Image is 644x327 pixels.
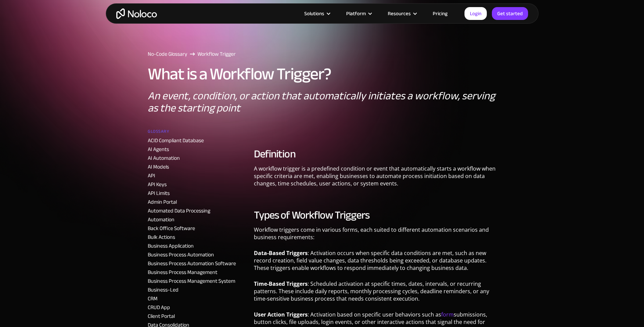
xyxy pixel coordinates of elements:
strong: User Action Triggers [254,311,308,318]
div: Solutions [296,9,338,18]
a: Business Application [148,241,194,251]
a: API Limits [148,188,170,198]
strong: Time-Based Triggers [254,280,308,287]
a: Pricing [424,9,456,18]
a: Client Portal [148,311,175,321]
a: CRM [148,294,158,304]
a: form [441,311,454,318]
div: Resources [388,9,411,18]
a: CRUD App [148,302,170,312]
a: home [116,8,157,19]
a: Business-Led [148,285,178,295]
a: Automated Data Processing [148,206,210,216]
h2: Types of Workflow Triggers [254,208,496,222]
a: ACID Compliant Database [148,135,204,146]
p: : Scheduled activation at specific times, dates, intervals, or recurring patterns. These include ... [254,280,496,307]
p: : Activation occurs when specific data conditions are met, such as new record creation, field val... [254,249,496,277]
div: Platform [346,9,366,18]
a: Business Process Automation Software [148,258,236,269]
a: Bulk Actions [148,232,175,242]
div: Resources [379,9,424,18]
div: Workflow Trigger [197,50,236,58]
h2: Glossary [148,126,169,136]
a: Login [464,7,487,20]
a: AI Models [148,162,169,172]
a: Business Process Management [148,267,217,277]
h2: Definition [254,147,496,161]
a: Business Process Management System [148,276,235,286]
a: Automation [148,215,174,225]
p: An event, condition, or action that automatically initiates a workflow, serving as the starting p... [148,90,496,114]
a: Business Process Automation [148,250,214,260]
h1: What is a Workflow Trigger? [148,65,331,83]
p: Workflow triggers come in various forms, each suited to different automation scenarios and busine... [254,226,496,246]
a: AI Automation [148,153,180,163]
p: A workflow trigger is a predefined condition or event that automatically starts a workflow when s... [254,165,496,192]
a: AI Agents [148,144,169,154]
a: Get started [492,7,528,20]
strong: Data-Based Triggers [254,249,308,257]
a: Back Office Software [148,223,195,233]
div: Solutions [304,9,324,18]
a: No-Code Glossary [148,50,187,58]
a: API [148,171,155,181]
a: API Keys [148,179,167,190]
a: Glossary [148,126,248,136]
a: Admin Portal [148,197,177,207]
div: Platform [338,9,379,18]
